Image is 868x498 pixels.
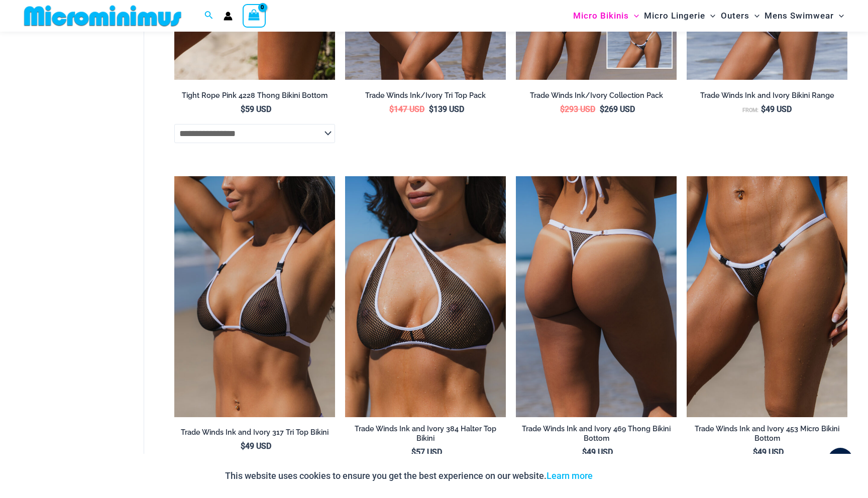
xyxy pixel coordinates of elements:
span: Mens Swimwear [765,3,834,29]
a: Tradewinds Ink and Ivory 469 Thong 01Tradewinds Ink and Ivory 469 Thong 02Tradewinds Ink and Ivor... [516,176,677,417]
a: Micro BikinisMenu ToggleMenu Toggle [571,3,641,29]
bdi: 269 USD [600,104,635,114]
a: Trade Winds Ink and Ivory Bikini Range [687,91,847,104]
bdi: 59 USD [241,104,271,114]
a: Tight Rope Pink 4228 Thong Bikini Bottom [174,91,335,104]
img: Tradewinds Ink and Ivory 317 Tri Top 01 [174,176,335,417]
span: Menu Toggle [749,3,759,29]
span: $ [560,104,565,114]
h2: Trade Winds Ink and Ivory 317 Tri Top Bikini [174,428,335,437]
span: $ [429,104,433,114]
span: $ [761,104,766,114]
span: Micro Bikinis [573,3,629,29]
bdi: 49 USD [753,447,784,457]
bdi: 49 USD [761,104,792,114]
img: Tradewinds Ink and Ivory 384 Halter 01 [345,176,506,417]
span: $ [241,104,245,114]
span: Micro Lingerie [644,3,705,29]
span: $ [389,104,394,114]
a: Trade Winds Ink and Ivory 317 Tri Top Bikini [174,428,335,441]
a: Trade Winds Ink and Ivory 469 Thong Bikini Bottom [516,424,677,447]
a: View Shopping Cart, empty [243,4,266,27]
a: Learn more [547,470,593,481]
bdi: 49 USD [241,441,271,451]
bdi: 147 USD [389,104,424,114]
span: $ [411,447,416,457]
h2: Trade Winds Ink/Ivory Collection Pack [516,91,677,100]
h2: Trade Winds Ink/Ivory Tri Top Pack [345,91,506,100]
h2: Trade Winds Ink and Ivory 453 Micro Bikini Bottom [687,424,847,443]
a: Trade Winds Ink/Ivory Tri Top Pack [345,91,506,104]
a: Account icon link [224,12,233,21]
bdi: 49 USD [582,447,613,457]
span: $ [600,104,604,114]
button: Accept [600,464,643,488]
span: $ [753,447,757,457]
bdi: 57 USD [411,447,442,457]
a: Search icon link [204,10,213,22]
span: $ [582,447,587,457]
a: Tradewinds Ink and Ivory 317 Tri Top 453 Micro 03Tradewinds Ink and Ivory 317 Tri Top 453 Micro 0... [687,176,847,417]
span: $ [241,441,245,451]
a: Trade Winds Ink/Ivory Collection Pack [516,91,677,104]
h2: Tight Rope Pink 4228 Thong Bikini Bottom [174,91,335,100]
bdi: 139 USD [429,104,464,114]
a: Trade Winds Ink and Ivory 384 Halter Top Bikini [345,424,506,447]
a: Tradewinds Ink and Ivory 384 Halter 01Tradewinds Ink and Ivory 384 Halter 02Tradewinds Ink and Iv... [345,176,506,417]
img: Tradewinds Ink and Ivory 469 Thong 02 [516,176,677,417]
bdi: 293 USD [560,104,595,114]
a: Trade Winds Ink and Ivory 453 Micro Bikini Bottom [687,424,847,447]
span: From: [742,107,758,113]
nav: Site Navigation [569,2,848,30]
span: Menu Toggle [629,3,639,29]
span: Menu Toggle [705,3,715,29]
p: This website uses cookies to ensure you get the best experience on our website. [225,468,593,483]
img: MM SHOP LOGO FLAT [20,5,185,27]
img: Tradewinds Ink and Ivory 317 Tri Top 453 Micro 03 [687,176,847,417]
h2: Trade Winds Ink and Ivory 384 Halter Top Bikini [345,424,506,443]
h2: Trade Winds Ink and Ivory 469 Thong Bikini Bottom [516,424,677,443]
a: Tradewinds Ink and Ivory 317 Tri Top 01Tradewinds Ink and Ivory 317 Tri Top 453 Micro 06Tradewind... [174,176,335,417]
span: Outers [721,3,749,29]
a: Mens SwimwearMenu ToggleMenu Toggle [762,3,846,29]
span: Menu Toggle [834,3,844,29]
a: Micro LingerieMenu ToggleMenu Toggle [641,3,718,29]
a: OutersMenu ToggleMenu Toggle [718,3,762,29]
h2: Trade Winds Ink and Ivory Bikini Range [687,91,847,100]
